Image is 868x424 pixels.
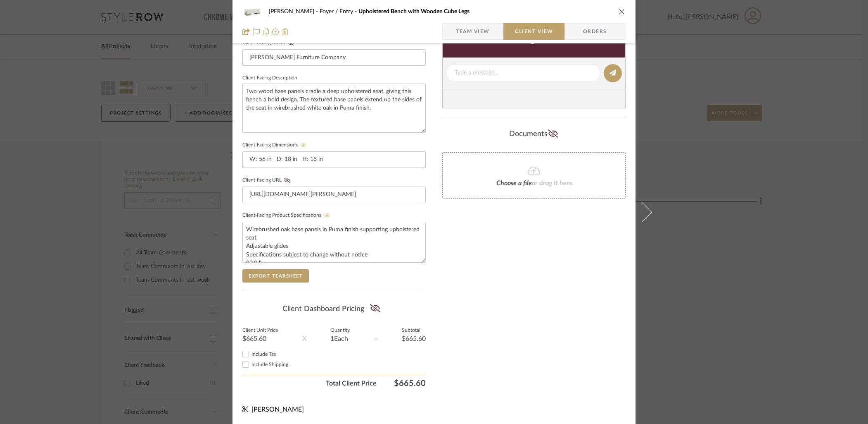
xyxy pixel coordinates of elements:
label: Client-Facing URL [242,177,293,183]
span: Include Tax [251,352,276,357]
label: Client-Facing Dimensions [242,142,309,148]
div: $665.60 [402,335,426,342]
span: Include Shipping [251,362,288,367]
span: Orders [574,23,616,40]
div: $665.60 [242,335,278,342]
div: = [374,334,378,344]
div: Client Dashboard Pricing [242,299,426,319]
button: Client-Facing Product Specifications [321,213,332,218]
input: Enter Client-Facing Brand [242,49,426,66]
span: or drag it here. [532,180,574,187]
button: Client-Facing URL [282,177,293,183]
span: Foyer / Entry [320,9,358,14]
span: [PERSON_NAME] [251,406,304,413]
span: Team View [456,23,490,40]
input: Enter item URL [242,187,426,203]
span: Upholstered Bench with Wooden Cube Legs [358,9,470,14]
img: abd08bba-3d52-4975-b3ae-9aae47d893fe_48x40.jpg [242,3,262,20]
label: Subtotal [402,328,426,333]
div: Documents [442,127,626,141]
span: [PERSON_NAME] [269,9,320,14]
span: Choose a file [496,180,532,187]
input: Enter item dimensions [242,151,426,168]
label: Client-Facing Description [242,76,297,80]
label: Client-Facing Product Specifications [242,213,332,218]
div: X [302,334,306,344]
label: Quantity [330,328,350,333]
div: 1 Each [330,335,350,342]
span: Client View [515,23,553,40]
button: close [618,8,626,15]
button: Client-Facing Dimensions [298,142,309,148]
button: Export Tearsheet [242,269,309,283]
span: Total Client Price [242,378,377,388]
span: $665.60 [377,378,426,388]
img: Remove from project [282,29,289,35]
label: Client Unit Price [242,328,278,333]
